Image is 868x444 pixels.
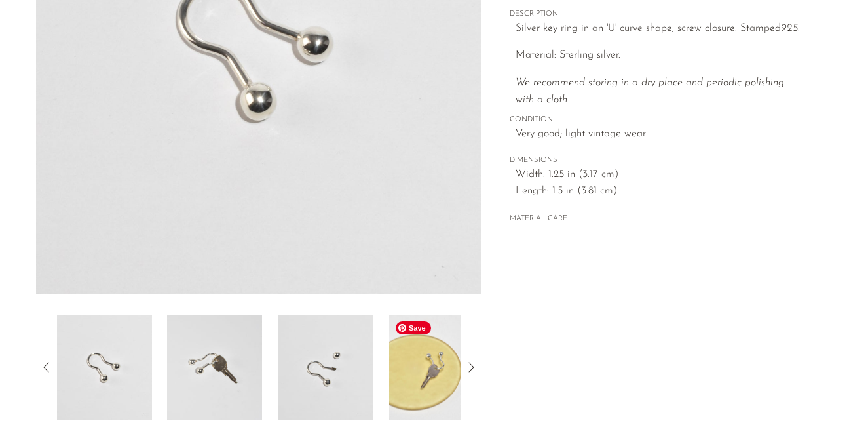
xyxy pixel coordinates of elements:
p: Material: Sterling silver. [516,47,804,64]
span: Save [396,321,431,334]
span: CONDITION [510,114,804,126]
span: Length: 1.5 in (3.81 cm) [516,183,804,200]
span: Very good; light vintage wear. [516,126,804,143]
img: Silver Key Ring [389,315,484,420]
em: 925 [781,23,798,33]
span: Silver key ring in an 'U' curve shape, screw closure. Stamped [516,23,781,33]
button: MATERIAL CARE [510,214,567,224]
img: Silver Key Ring [278,315,373,420]
em: . [798,23,800,33]
span: DIMENSIONS [510,155,804,167]
i: We recommend storing in a dry place and periodic polishing with a cloth. [516,77,784,105]
img: Silver Key Ring [167,315,262,420]
img: Silver Key Ring [57,315,152,420]
span: Width: 1.25 in (3.17 cm) [516,167,804,184]
span: DESCRIPTION [510,9,804,20]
